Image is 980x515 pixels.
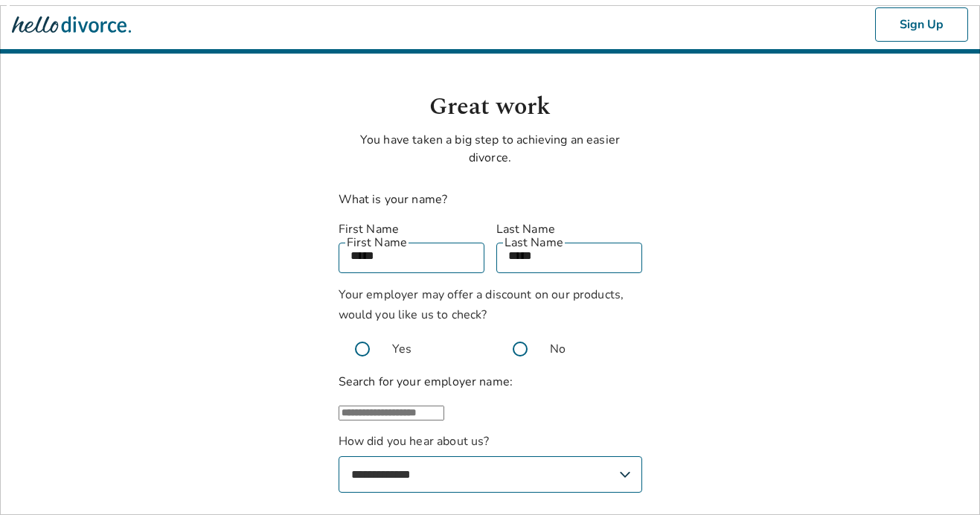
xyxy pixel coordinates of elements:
[339,374,513,390] label: Search for your employer name:
[550,340,566,358] span: No
[339,89,642,125] h1: Great work
[339,456,642,493] select: How did you hear about us?
[339,220,484,238] label: First Name
[12,10,131,39] img: Hello Divorce Logo
[339,191,448,208] label: What is your name?
[392,340,411,358] span: Yes
[496,220,642,238] label: Last Name
[339,287,624,323] span: Your employer may offer a discount on our products, would you like us to check?
[875,7,968,42] button: Sign Up
[906,444,980,515] iframe: Chat Widget
[339,432,642,493] label: How did you hear about us?
[339,131,642,167] p: You have taken a big step to achieving an easier divorce.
